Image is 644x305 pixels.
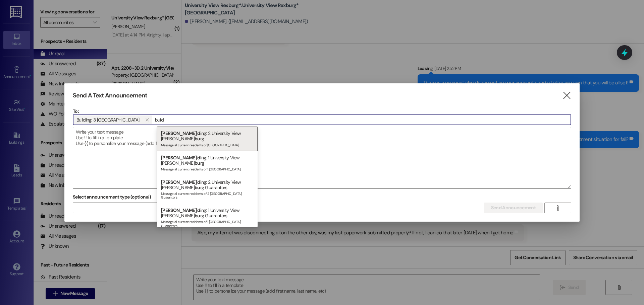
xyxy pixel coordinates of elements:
div: Message all current residents of [GEOGRAPHIC_DATA] [161,142,254,147]
i:  [562,92,571,99]
p: To: [73,108,571,115]
span: Building: 3 University View Rexburg [76,116,140,124]
label: Select announcement type (optional) [73,192,151,202]
span: di [197,155,201,161]
span: bu [195,184,200,190]
span: bu [195,160,200,166]
button: Building: 3 University View Rexburg [142,116,152,124]
span: [PERSON_NAME] [161,130,197,136]
span: bu [195,136,200,142]
div: l ng: 1 University View [PERSON_NAME] rg Guarantors [157,204,258,232]
div: Message all current residents of 1 [GEOGRAPHIC_DATA] Guarantors [161,218,254,228]
div: Message all current residents of 2 [GEOGRAPHIC_DATA] Guarantors [161,190,254,200]
span: di [197,207,201,213]
span: di [197,179,201,185]
div: Message all current residents of 1 [GEOGRAPHIC_DATA] [161,166,254,171]
button: Send Announcement [484,203,543,213]
span: bu [195,213,200,219]
span: [PERSON_NAME] [161,179,197,185]
div: l ng: 2 University View [PERSON_NAME] rg [157,127,258,151]
span: [PERSON_NAME] [161,207,197,213]
h3: Send A Text Announcement [73,92,147,99]
span: [PERSON_NAME] [161,155,197,161]
span: Send Announcement [491,204,536,211]
div: l ng: 1 University View [PERSON_NAME] rg [157,151,258,175]
i:  [555,205,560,211]
div: l ng: 2 University View [PERSON_NAME] rg Guarantors [157,175,258,204]
span: di [197,130,201,136]
i:  [145,117,149,123]
input: Type to select the units, buildings, or communities you want to message. (e.g. 'Unit 1A', 'Buildi... [153,115,571,125]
